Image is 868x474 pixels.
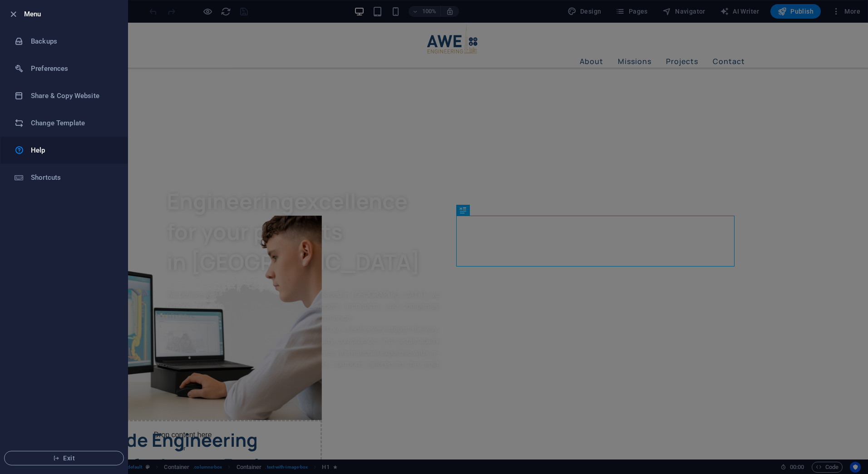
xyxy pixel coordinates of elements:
span: Exit [12,454,116,462]
h6: Share & Copy Website [31,90,115,101]
a: Help [0,137,128,164]
h6: Preferences [31,63,115,74]
button: Exit [4,451,124,465]
h6: Shortcuts [31,172,115,183]
h6: Help [31,145,115,156]
h6: Menu [24,9,120,20]
div: Drop content here [7,397,286,462]
h6: Change Template [31,118,115,128]
h6: Backups [31,36,115,47]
